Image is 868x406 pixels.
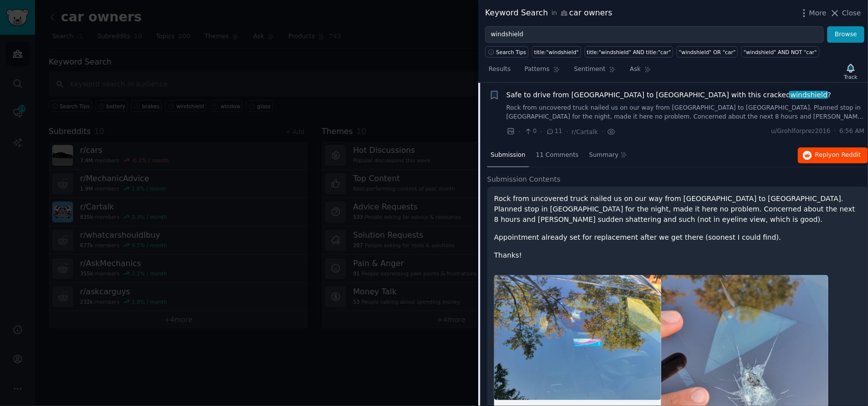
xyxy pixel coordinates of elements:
button: Replyon Reddit [798,147,868,163]
span: 0 [524,127,536,136]
span: Submission Contents [487,174,561,185]
span: r/Cartalk [572,129,598,135]
div: Keyword Search car owners [485,7,612,19]
span: on Reddit [832,151,861,158]
button: Close [830,8,861,18]
div: "windshield" OR "car" [679,49,736,56]
button: Browse [827,26,865,43]
input: Try a keyword related to your business [485,26,824,43]
p: Appointment already set for replacement after we get there (soonest I could find). [494,232,861,243]
span: 11 [546,127,562,136]
div: Track [844,73,858,80]
span: in [551,9,557,18]
span: · [834,127,836,136]
a: Safe to drive from [GEOGRAPHIC_DATA] to [GEOGRAPHIC_DATA] with this crackedwindshield? [507,90,832,100]
button: Track [841,61,861,82]
span: 6:56 AM [840,127,865,136]
span: Safe to drive from [GEOGRAPHIC_DATA] to [GEOGRAPHIC_DATA] with this cracked ? [507,90,832,100]
button: More [799,8,827,18]
span: Close [842,8,861,18]
a: "windshield" OR "car" [677,46,738,58]
span: Submission [491,151,525,160]
p: Rock from uncovered truck nailed us on our way from [GEOGRAPHIC_DATA] to [GEOGRAPHIC_DATA]. Plann... [494,194,861,225]
a: "windshield" AND NOT "car" [741,46,819,58]
a: title:"windshield" AND title:"car" [585,46,674,58]
span: More [809,8,827,18]
a: Patterns [521,62,563,82]
a: Sentiment [571,62,619,82]
span: Summary [589,151,618,160]
button: Search Tips [485,46,528,58]
img: Safe to drive from OH to NJ with this cracked windshield? [494,275,661,400]
a: Ask [626,62,655,82]
span: Sentiment [574,65,606,74]
p: Thanks! [494,250,861,261]
span: Ask [630,65,641,74]
span: Search Tips [496,49,526,56]
span: · [566,127,568,137]
span: · [519,127,521,137]
span: Patterns [524,65,549,74]
span: Results [489,65,511,74]
span: windshield [789,91,828,99]
a: Results [485,62,514,82]
span: 11 Comments [536,151,579,160]
span: u/Grohlforprez2016 [771,127,830,136]
div: title:"windshield" [534,49,579,56]
a: title:"windshield" [532,46,581,58]
div: "windshield" AND NOT "car" [744,49,817,56]
span: Reply [815,151,861,160]
span: · [602,127,604,137]
span: · [540,127,542,137]
div: title:"windshield" AND title:"car" [587,49,671,56]
a: Rock from uncovered truck nailed us on our way from [GEOGRAPHIC_DATA] to [GEOGRAPHIC_DATA]. Plann... [507,104,865,121]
